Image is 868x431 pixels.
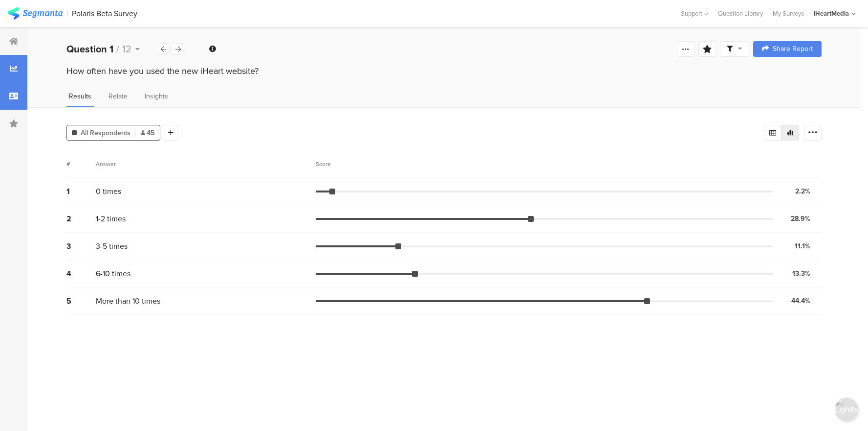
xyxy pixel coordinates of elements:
[795,186,810,196] div: 2.2%
[96,295,160,307] span: More than 10 times
[108,91,128,101] span: Relate
[141,128,155,138] span: 45
[96,268,130,279] span: 6-10 times
[7,7,63,20] img: segmanta logo
[69,91,91,101] span: Results
[773,46,813,52] span: Share Report
[96,240,128,252] span: 3-5 times
[72,9,137,18] div: Polaris Beta Survey
[116,42,119,56] span: /
[66,160,96,168] div: #
[792,268,810,279] div: 13.3%
[814,9,849,18] div: iHeartMedia
[66,186,96,197] div: 1
[66,240,96,252] div: 3
[122,42,131,56] span: 12
[791,296,810,306] div: 44.4%
[316,160,336,168] div: Score
[81,128,130,138] span: All Respondents
[66,42,113,56] b: Question 1
[713,9,768,18] a: Question Library
[66,295,96,307] div: 5
[795,241,810,251] div: 11.1%
[96,186,121,197] span: 0 times
[791,214,810,224] div: 28.9%
[96,160,116,168] div: Answer
[66,65,822,77] div: How often have you used the new iHeart website?
[96,213,126,224] span: 1-2 times
[768,9,809,18] a: My Surveys
[66,268,96,279] div: 4
[145,91,168,101] span: Insights
[681,6,708,21] div: Support
[66,8,68,19] div: |
[66,213,96,224] div: 2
